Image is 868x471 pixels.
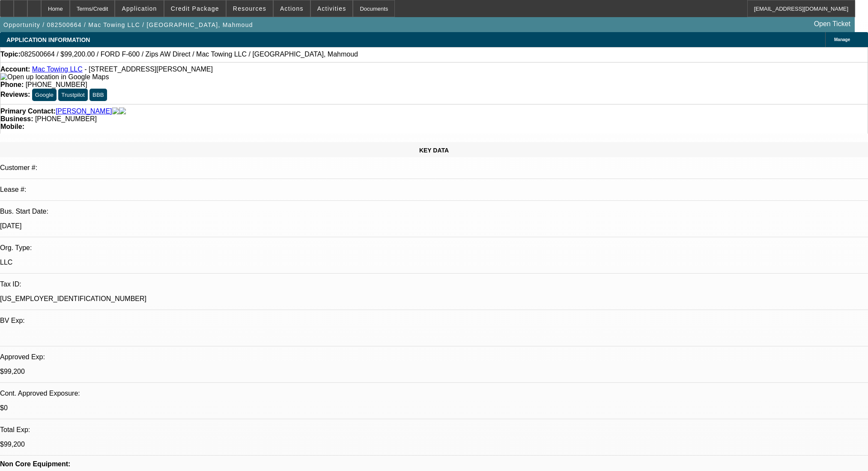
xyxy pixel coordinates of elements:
[171,5,219,12] span: Credit Package
[122,5,157,12] span: Application
[112,107,119,115] img: facebook-icon.png
[26,81,87,88] span: [PHONE_NUMBER]
[0,115,33,122] strong: Business:
[811,17,854,31] a: Open Ticket
[227,0,273,17] button: Resources
[89,89,107,101] button: BBB
[32,66,83,73] a: Mac Towing LLC
[0,73,109,80] a: View Google Maps
[32,89,57,101] button: Google
[419,147,449,154] span: KEY DATA
[317,5,346,12] span: Activities
[0,66,30,73] strong: Account:
[6,36,90,43] span: APPLICATION INFORMATION
[311,0,353,17] button: Activities
[0,73,109,81] img: Open up location in Google Maps
[164,0,226,17] button: Credit Package
[0,123,24,130] strong: Mobile:
[274,0,310,17] button: Actions
[115,0,163,17] button: Application
[0,107,56,115] strong: Primary Contact:
[58,89,87,101] button: Trustpilot
[35,115,97,122] span: [PHONE_NUMBER]
[56,107,112,115] a: [PERSON_NAME]
[233,5,266,12] span: Resources
[3,21,253,28] span: Opportunity / 082500664 / Mac Towing LLC / [GEOGRAPHIC_DATA], Mahmoud
[21,51,358,58] span: 082500664 / $99,200.00 / FORD F-600 / Zips AW Direct / Mac Towing LLC / [GEOGRAPHIC_DATA], Mahmoud
[119,107,126,115] img: linkedin-icon.png
[84,66,213,73] span: - [STREET_ADDRESS][PERSON_NAME]
[834,37,850,42] span: Manage
[280,5,304,12] span: Actions
[0,91,30,98] strong: Reviews:
[0,81,24,88] strong: Phone:
[0,51,21,58] strong: Topic:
